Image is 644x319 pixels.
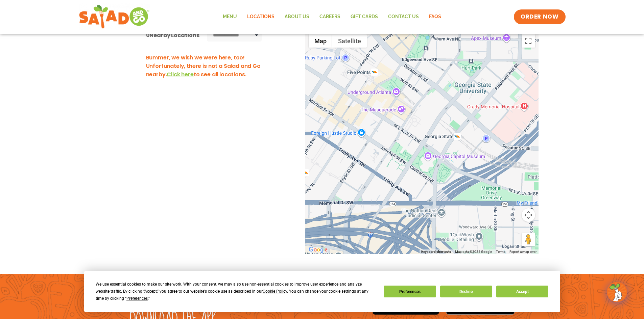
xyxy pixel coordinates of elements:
h3: Bummer, we wish we were here, too! Unfortunately, there is not a Salad and Go nearby. to see all ... [146,53,291,79]
button: Map camera controls [522,208,535,222]
nav: Menu [218,9,446,25]
button: Decline [440,286,492,297]
a: Open this area in Google Maps (opens a new window) [307,245,329,254]
span: Preferences [126,296,148,301]
a: GIFT CARDS [345,9,383,25]
button: Show street map [309,34,332,48]
button: Accept [496,286,548,297]
a: Menu [218,9,242,25]
a: About Us [280,9,314,25]
a: Locations [242,9,280,25]
a: Report a map error [509,250,536,254]
a: Contact Us [383,9,424,25]
span: Map data ©2025 Google [455,250,492,254]
span: Click here [167,71,193,78]
button: Drag Pegman onto the map to open Street View [522,233,535,246]
button: Preferences [384,286,436,297]
a: FAQs [424,9,446,25]
span: 0 [146,31,150,39]
a: Careers [314,9,345,25]
span: Cookie Policy [263,289,287,294]
button: Show satellite imagery [332,34,367,48]
button: Keyboard shortcuts [421,249,451,254]
span: ORDER NOW [521,13,558,21]
img: new-SAG-logo-768×292 [79,3,150,30]
div: Cookie Consent Prompt [84,271,560,312]
button: Toggle fullscreen view [522,34,535,48]
img: wpChatIcon [607,283,626,301]
div: We use essential cookies to make our site work. With your consent, we may also use non-essential ... [96,281,376,302]
a: Terms (opens in new tab) [496,250,505,254]
div: Nearby Locations [146,31,199,39]
img: Google [307,245,329,254]
a: ORDER NOW [514,9,565,24]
